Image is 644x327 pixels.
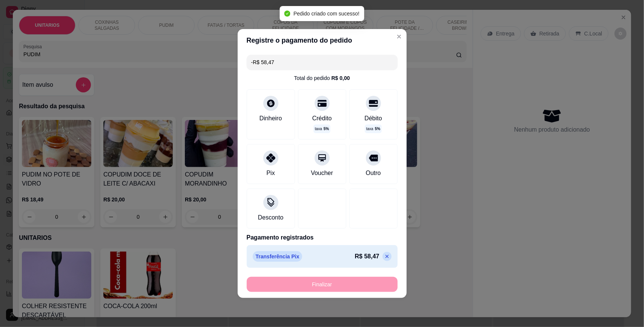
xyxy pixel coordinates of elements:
[366,169,381,178] div: Outro
[258,213,284,222] div: Desconto
[311,169,333,178] div: Voucher
[266,169,275,178] div: Pix
[315,126,329,132] p: taxa
[284,11,290,17] span: check-circle
[260,114,282,123] div: Dinheiro
[375,126,380,132] span: 5 %
[366,126,380,132] p: taxa
[251,55,393,70] input: Ex.: hambúrguer de cordeiro
[355,252,380,261] p: R$ 58,47
[247,233,398,242] p: Pagamento registrados
[294,74,350,82] div: Total do pedido
[294,11,360,17] span: Pedido criado com sucesso!
[312,114,332,123] div: Crédito
[253,251,303,262] p: Transferência Pix
[324,126,329,132] span: 5 %
[238,29,407,52] header: Registre o pagamento do pedido
[364,114,382,123] div: Débito
[331,74,350,82] div: R$ 0,00
[393,31,405,43] button: Close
